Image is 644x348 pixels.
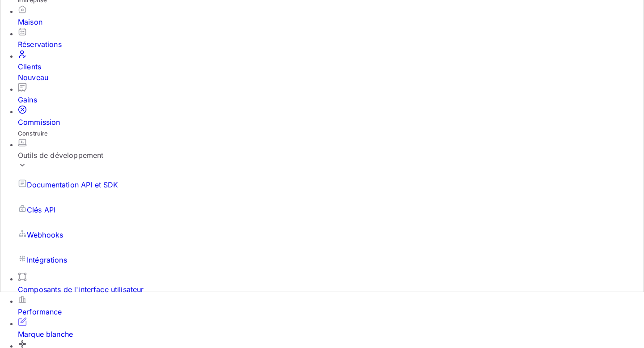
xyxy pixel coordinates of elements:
[18,295,644,317] a: Performance
[18,317,644,340] a: Marque blanche
[18,285,144,294] font: Composants de l'interface utilisateur
[18,330,73,339] font: Marque blanche
[18,307,62,316] font: Performance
